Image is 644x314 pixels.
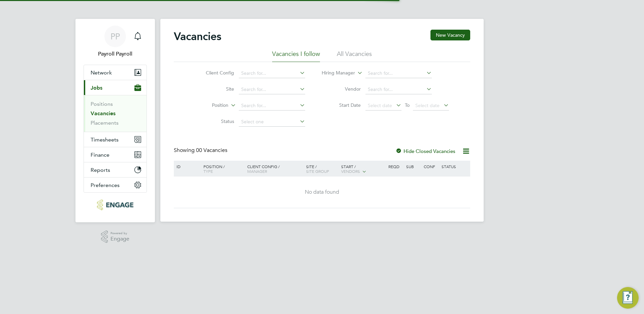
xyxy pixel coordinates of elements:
[91,110,116,117] a: Vacancies
[190,102,228,109] label: Position
[195,70,234,76] label: Client Config
[272,50,320,62] li: Vacancies I follow
[175,161,198,172] div: ID
[304,161,340,177] div: Site /
[110,32,120,41] span: PP
[340,161,387,178] div: Start /
[84,26,147,58] a: PPPayroll Payroll
[101,230,130,243] a: Powered byEngage
[91,182,120,188] span: Preferences
[75,19,155,222] nav: Main navigation
[322,86,361,92] label: Vendor
[322,102,361,108] label: Start Date
[110,230,129,236] span: Powered by
[239,69,305,78] input: Search for...
[341,168,360,174] span: Vendors
[316,70,355,76] label: Hiring Manager
[84,162,147,177] button: Reports
[247,168,267,174] span: Manager
[422,161,440,172] div: Conf
[415,102,440,108] span: Select date
[395,148,455,154] label: Hide Closed Vacancies
[84,178,147,192] button: Preferences
[91,69,112,76] span: Network
[246,161,304,177] div: Client Config /
[91,167,110,173] span: Reports
[174,147,229,154] div: Showing
[306,168,329,174] span: Site Group
[91,120,119,126] a: Placements
[84,147,147,162] button: Finance
[430,30,470,40] button: New Vacancy
[91,136,119,143] span: Timesheets
[84,199,147,210] a: Go to home page
[84,132,147,147] button: Timesheets
[403,101,412,109] span: To
[97,199,133,210] img: txmrecruit-logo-retina.png
[91,85,102,91] span: Jobs
[195,86,234,92] label: Site
[84,50,147,58] span: Payroll Payroll
[405,161,422,172] div: Sub
[91,101,113,107] a: Positions
[84,65,147,80] button: Network
[617,287,639,309] button: Engage Resource Center
[196,147,227,154] span: 00 Vacancies
[387,161,404,172] div: Reqd
[239,117,305,127] input: Select one
[203,168,213,174] span: Type
[84,95,147,132] div: Jobs
[195,118,234,124] label: Status
[91,152,109,158] span: Finance
[440,161,469,172] div: Status
[368,102,392,108] span: Select date
[198,161,246,177] div: Position /
[84,80,147,95] button: Jobs
[239,101,305,111] input: Search for...
[110,236,129,242] span: Engage
[365,69,432,78] input: Search for...
[239,85,305,94] input: Search for...
[337,50,372,62] li: All Vacancies
[175,189,469,196] div: No data found
[174,30,221,43] h2: Vacancies
[365,85,432,94] input: Search for...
